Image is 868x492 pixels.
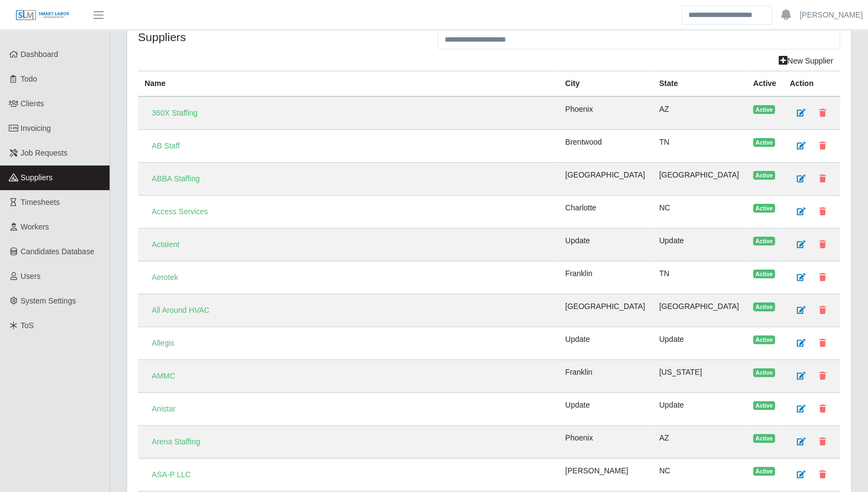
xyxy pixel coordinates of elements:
td: Franklin [559,360,653,393]
a: Arena Staffing [145,432,207,451]
span: Active [753,401,775,410]
span: Dashboard [21,50,59,59]
th: Action [783,71,840,97]
span: Workers [21,222,49,231]
a: AMMC [145,367,182,386]
span: Candidates Database [21,247,95,256]
span: Active [753,237,775,245]
td: [GEOGRAPHIC_DATA] [559,294,653,327]
th: Name [138,71,559,97]
a: Actalent [145,235,187,254]
span: Suppliers [21,173,53,182]
td: Update [559,228,653,261]
td: [US_STATE] [652,360,746,393]
th: City [559,71,653,97]
span: Todo [21,75,37,83]
span: ToS [21,321,34,330]
td: Update [652,393,746,426]
td: Update [559,327,653,360]
span: Active [753,434,775,443]
td: Update [559,393,653,426]
span: Active [753,368,775,377]
td: Brentwood [559,130,653,163]
span: System Settings [21,296,76,305]
a: ABBA Staffing [145,169,207,188]
a: [PERSON_NAME] [800,9,863,21]
td: TN [652,130,746,163]
td: TN [652,261,746,294]
td: AZ [652,96,746,130]
span: Active [753,335,775,344]
td: AZ [652,426,746,459]
td: Phoenix [559,426,653,459]
td: [GEOGRAPHIC_DATA] [559,163,653,196]
td: Franklin [559,261,653,294]
h4: Suppliers [138,30,421,44]
th: State [652,71,746,97]
span: Invoicing [21,124,51,133]
span: Users [21,272,41,281]
td: [PERSON_NAME] [559,459,653,491]
input: Search [681,5,772,25]
img: SLM Logo [15,9,70,21]
td: [GEOGRAPHIC_DATA] [652,163,746,196]
a: New Supplier [772,52,840,71]
td: [GEOGRAPHIC_DATA] [652,294,746,327]
span: Active [753,467,775,476]
span: Active [753,270,775,278]
td: Phoenix [559,96,653,130]
a: AB Staff [145,136,187,156]
span: Active [753,105,775,114]
a: Anistar [145,399,183,419]
td: NC [652,196,746,228]
a: Aerotek [145,268,185,287]
span: Timesheets [21,198,60,207]
a: All Around HVAC [145,301,217,320]
td: Update [652,327,746,360]
span: Job Requests [21,148,68,157]
a: Allegis [145,334,181,353]
td: Update [652,228,746,261]
span: Clients [21,99,44,108]
span: Active [753,204,775,213]
span: Active [753,171,775,180]
a: Access Services [145,202,215,221]
a: ASA-P LLC [145,465,198,484]
td: NC [652,459,746,491]
a: 360X Staffing [145,104,205,123]
th: Active [746,71,783,97]
td: Charlotte [559,196,653,228]
span: Active [753,302,775,311]
span: Active [753,138,775,147]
